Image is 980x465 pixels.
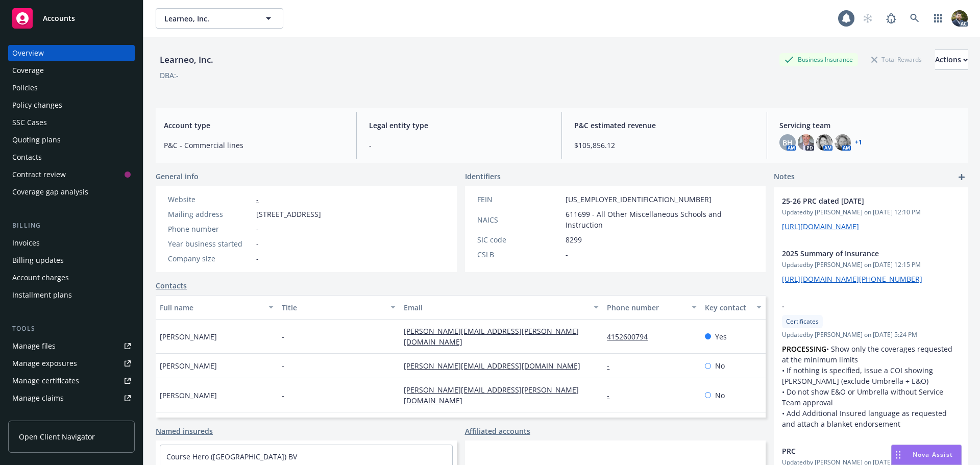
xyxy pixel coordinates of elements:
[12,114,47,131] div: SSC Cases
[168,253,252,264] div: Company size
[369,140,549,151] span: -
[566,194,712,205] span: [US_EMPLOYER_IDENTIFICATION_NUMBER]
[12,149,42,165] div: Contacts
[168,224,252,234] div: Phone number
[168,209,252,219] div: Mailing address
[782,260,960,270] span: Updated by [PERSON_NAME] on [DATE] 12:15 PM
[715,331,727,342] span: Yes
[282,331,284,342] span: -
[8,114,135,131] a: SSC Cases
[574,120,754,131] span: P&C estimated revenue
[8,390,135,406] a: Manage claims
[12,287,72,303] div: Installment plans
[8,324,135,334] div: Tools
[404,361,589,371] a: [PERSON_NAME][EMAIL_ADDRESS][DOMAIN_NAME]
[156,426,213,436] a: Named insureds
[400,295,603,320] button: Email
[816,134,832,151] img: photo
[160,360,217,371] span: [PERSON_NAME]
[8,355,135,372] span: Manage exposures
[404,385,579,405] a: [PERSON_NAME][EMAIL_ADDRESS][PERSON_NAME][DOMAIN_NAME]
[857,8,878,29] a: Start snowing
[256,209,321,219] span: [STREET_ADDRESS]
[156,8,283,29] button: Learneo, Inc.
[282,302,384,313] div: Title
[8,45,135,61] a: Overview
[164,13,253,24] span: Learneo, Inc.
[164,140,344,151] span: P&C - Commercial lines
[782,330,960,339] span: Updated by [PERSON_NAME] on [DATE] 5:24 PM
[156,53,217,66] div: Learneo, Inc.
[8,270,135,286] a: Account charges
[566,209,754,230] span: 611699 - All Other Miscellaneous Schools and Instruction
[951,10,968,27] img: photo
[12,407,60,424] div: Manage BORs
[12,355,77,372] div: Manage exposures
[160,331,217,342] span: [PERSON_NAME]
[369,120,549,131] span: Legal entity type
[477,234,561,245] div: SIC code
[8,373,135,389] a: Manage certificates
[782,344,826,354] strong: PROCESSING
[607,361,618,371] a: -
[8,252,135,268] a: Billing updates
[43,14,75,22] span: Accounts
[782,248,933,259] span: 2025 Summary of Insurance
[8,149,135,165] a: Contacts
[166,452,297,461] a: Course Hero ([GEOGRAPHIC_DATA]) BV
[404,326,579,347] a: [PERSON_NAME][EMAIL_ADDRESS][PERSON_NAME][DOMAIN_NAME]
[404,302,587,313] div: Email
[12,80,38,96] div: Policies
[477,249,561,260] div: CSLB
[477,214,561,225] div: NAICS
[160,302,262,313] div: Full name
[8,62,135,79] a: Coverage
[256,224,259,234] span: -
[566,249,568,260] span: -
[160,70,179,81] div: DBA: -
[8,407,135,424] a: Manage BORs
[955,171,968,183] a: add
[782,274,922,284] a: [URL][DOMAIN_NAME][PHONE_NUMBER]
[705,302,750,313] div: Key contact
[12,45,44,61] div: Overview
[782,208,960,217] span: Updated by [PERSON_NAME] on [DATE] 12:10 PM
[12,62,44,79] div: Coverage
[168,238,252,249] div: Year business started
[928,8,948,29] a: Switch app
[904,8,925,29] a: Search
[8,338,135,354] a: Manage files
[164,120,344,131] span: Account type
[12,184,88,200] div: Coverage gap analysis
[8,4,135,33] a: Accounts
[278,295,400,320] button: Title
[8,80,135,96] a: Policies
[715,360,725,371] span: No
[256,238,259,249] span: -
[8,235,135,251] a: Invoices
[607,390,618,400] a: -
[782,195,933,206] span: 25-26 PRC dated [DATE]
[256,253,259,264] span: -
[779,120,960,131] span: Servicing team
[282,390,284,401] span: -
[782,446,933,456] span: PRC
[8,184,135,200] a: Coverage gap analysis
[774,187,968,240] div: 25-26 PRC dated [DATE]Updatedby [PERSON_NAME] on [DATE] 12:10 PM[URL][DOMAIN_NAME]
[855,139,862,145] a: +1
[12,252,64,268] div: Billing updates
[701,295,766,320] button: Key contact
[782,344,960,429] p: • Show only the coverages requested at the minimum limits • If nothing is specified, issue a COI ...
[168,194,252,205] div: Website
[715,390,725,401] span: No
[892,445,904,464] div: Drag to move
[8,166,135,183] a: Contract review
[774,292,968,437] div: -CertificatesUpdatedby [PERSON_NAME] on [DATE] 5:24 PMPROCESSING• Show only the coverages request...
[12,390,64,406] div: Manage claims
[12,270,69,286] div: Account charges
[19,431,95,442] span: Open Client Navigator
[12,235,40,251] div: Invoices
[607,302,685,313] div: Phone number
[156,171,199,182] span: General info
[935,50,968,69] div: Actions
